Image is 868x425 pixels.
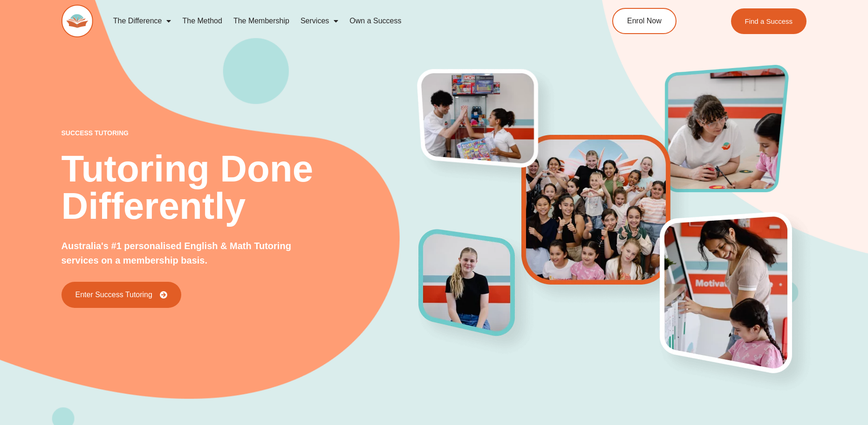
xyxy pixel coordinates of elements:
[344,10,407,32] a: Own a Success
[62,150,419,225] h2: Tutoring Done Differently
[108,10,570,32] nav: Menu
[228,10,295,32] a: The Membership
[75,291,152,299] span: Enter Success Tutoring
[108,10,177,32] a: The Difference
[62,282,181,308] a: Enter Success Tutoring
[62,130,419,136] p: success tutoring
[295,10,344,32] a: Services
[612,8,677,34] a: Enrol Now
[62,239,323,268] p: Australia's #1 personalised English & Math Tutoring services on a membership basis.
[627,17,662,25] span: Enrol Now
[177,10,227,32] a: The Method
[745,18,793,25] span: Find a Success
[731,8,807,34] a: Find a Success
